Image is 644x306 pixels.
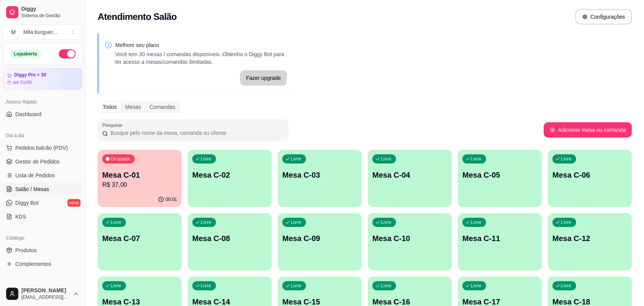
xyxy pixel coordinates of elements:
[192,170,267,180] p: Mesa C-02
[15,260,51,268] span: Complementos
[561,156,572,162] p: Livre
[291,219,301,225] p: Livre
[544,122,632,138] button: Adicionar mesa ou comanda
[372,233,447,244] p: Mesa C-10
[10,50,41,58] div: Loja aberta
[240,70,287,86] button: Fazer upgrade
[21,6,79,13] span: Diggy
[462,233,537,244] p: Mesa C-11
[98,150,182,207] button: OcupadaMesa C-01R$ 37,0000:01
[102,122,125,128] label: Pesquisar
[3,155,82,168] a: Gestor de Pedidos
[3,130,82,142] div: Dia a dia
[59,49,76,58] button: Alterar Status
[471,219,481,225] p: Livre
[145,102,180,112] div: Comandas
[15,172,55,179] span: Lista de Pedidos
[111,283,121,289] p: Livre
[368,150,452,207] button: LivreMesa C-04
[3,197,82,209] a: Diggy Botnovo
[3,244,82,256] a: Produtos
[368,213,452,270] button: LivreMesa C-10
[3,142,82,154] button: Pedidos balcão (PDV)
[278,150,362,207] button: LivreMesa C-03
[3,68,82,90] a: Diggy Pro + 30até 01/09
[14,72,46,78] article: Diggy Pro + 30
[3,285,82,303] button: [PERSON_NAME][EMAIL_ADDRESS][DOMAIN_NAME]
[561,283,572,289] p: Livre
[102,180,177,189] p: R$ 37,00
[115,50,287,66] p: Você tem 30 mesas / comandas disponíveis. Obtenha o Diggy Bot para ter acesso a mesas/comandas il...
[15,144,68,152] span: Pedidos balcão (PDV)
[98,213,182,270] button: LivreMesa C-07
[548,213,632,270] button: LivreMesa C-12
[381,219,391,225] p: Livre
[10,28,17,36] span: M
[188,213,272,270] button: LivreMesa C-08
[108,129,284,137] input: Pesquisar
[548,150,632,207] button: LivreMesa C-06
[121,102,145,112] div: Mesas
[3,24,82,40] button: Select a team
[98,11,177,23] h2: Atendimento Salão
[3,96,82,108] div: Acesso Rápido
[458,213,542,270] button: LivreMesa C-11
[291,156,301,162] p: Livre
[111,156,130,162] p: Ocupada
[188,150,272,207] button: LivreMesa C-02
[98,102,121,112] div: Todos
[471,156,481,162] p: Livre
[201,156,211,162] p: Livre
[15,246,37,254] span: Produtos
[15,213,26,220] span: KDS
[15,158,60,165] span: Gestor de Pedidos
[111,219,121,225] p: Livre
[192,233,267,244] p: Mesa C-08
[462,170,537,180] p: Mesa C-05
[552,233,627,244] p: Mesa C-12
[21,287,70,294] span: [PERSON_NAME]
[3,232,82,244] div: Catálogo
[23,28,57,36] div: Mila burguer ...
[201,219,211,225] p: Livre
[3,210,82,223] a: KDS
[381,156,391,162] p: Livre
[381,283,391,289] p: Livre
[282,170,357,180] p: Mesa C-03
[552,170,627,180] p: Mesa C-06
[3,258,82,270] a: Complementos
[291,283,301,289] p: Livre
[372,170,447,180] p: Mesa C-04
[15,199,39,207] span: Diggy Bot
[561,219,572,225] p: Livre
[21,13,79,19] span: Sistema de Gestão
[201,283,211,289] p: Livre
[458,150,542,207] button: LivreMesa C-05
[3,169,82,181] a: Lista de Pedidos
[278,213,362,270] button: LivreMesa C-09
[15,185,49,193] span: Salão / Mesas
[21,294,70,300] span: [EMAIL_ADDRESS][DOMAIN_NAME]
[115,41,287,49] p: Melhore seu plano
[13,79,32,86] article: até 01/09
[166,196,177,202] p: 00:01
[3,3,82,21] a: DiggySistema de Gestão
[3,183,82,195] a: Salão / Mesas
[102,170,177,180] p: Mesa C-01
[575,9,632,24] button: Configurações
[282,233,357,244] p: Mesa C-09
[102,233,177,244] p: Mesa C-07
[471,283,481,289] p: Livre
[3,108,82,120] a: Dashboard
[15,110,42,118] span: Dashboard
